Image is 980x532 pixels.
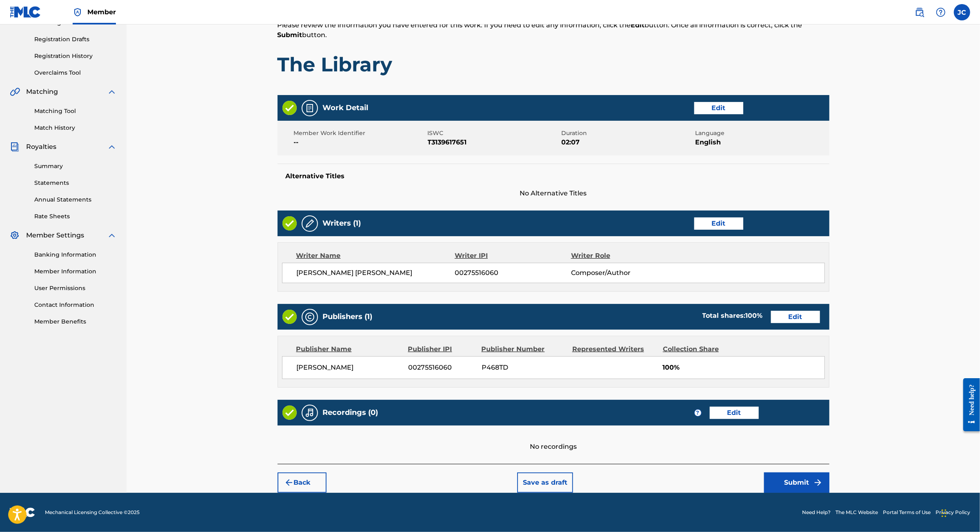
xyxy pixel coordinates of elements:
[305,103,315,113] img: Work Detail
[296,251,455,261] div: Writer Name
[710,407,759,419] button: Edit
[694,102,743,114] button: Edit
[702,311,763,321] div: Total shares:
[936,7,946,17] img: help
[34,35,117,44] a: Registration Drafts
[933,4,949,20] div: Help
[26,231,84,240] span: Member Settings
[297,363,402,372] span: [PERSON_NAME]
[34,69,117,77] a: Overclaims Tool
[482,344,566,354] div: Publisher Number
[408,363,476,372] span: 00275516060
[87,7,116,17] span: Member
[26,87,58,97] span: Matching
[34,250,117,259] a: Banking Information
[34,195,117,204] a: Annual Statements
[286,172,821,180] h5: Alternative Titles
[73,7,82,17] img: Top Rightsholder
[482,363,566,372] span: P468TD
[323,103,369,113] h5: Work Detail
[34,301,117,309] a: Contact Information
[771,311,820,323] button: Edit
[572,344,657,354] div: Represented Writers
[957,371,980,439] iframe: Resource Center
[631,21,645,29] strong: Edit
[305,312,315,322] img: Publishers
[34,162,117,171] a: Summary
[34,124,117,132] a: Match History
[571,251,677,261] div: Writer Role
[836,509,878,516] a: The MLC Website
[284,478,294,488] img: 7ee5dd4eb1f8a8e3ef2f.svg
[10,142,20,152] img: Royalties
[305,219,315,228] img: Writers
[323,312,373,321] h5: Publishers (1)
[939,493,980,532] div: Widget de chat
[107,87,117,97] img: expand
[663,344,742,354] div: Collection Share
[428,137,560,147] span: T3139617651
[26,142,56,152] span: Royalties
[911,4,928,20] a: Public Search
[282,216,297,231] img: Valid
[278,188,829,198] span: No Alternative Titles
[282,310,297,324] img: Valid
[297,268,455,278] span: [PERSON_NAME] [PERSON_NAME]
[954,4,970,20] div: User Menu
[294,137,426,147] span: --
[294,129,426,137] span: Member Work Identifier
[278,472,327,493] button: Back
[34,107,117,115] a: Matching Tool
[694,217,743,230] button: Edit
[34,179,117,187] a: Statements
[942,501,947,525] div: Arrastrar
[45,509,140,516] span: Mechanical Licensing Collective © 2025
[282,101,297,115] img: Valid
[278,52,829,77] h1: The Library
[562,137,693,147] span: 02:07
[939,493,980,532] iframe: Chat Widget
[10,6,41,18] img: MLC Logo
[517,472,573,493] button: Save as draft
[10,231,20,240] img: Member Settings
[10,508,35,517] img: logo
[107,231,117,240] img: expand
[305,408,315,418] img: Recordings
[696,129,827,137] span: Language
[278,31,302,39] strong: Submit
[323,408,378,417] h5: Recordings (0)
[282,406,297,420] img: Valid
[34,212,117,221] a: Rate Sheets
[695,410,701,416] span: ?
[278,426,829,452] div: No recordings
[663,363,824,372] span: 100%
[915,7,924,17] img: search
[746,312,763,319] span: 100 %
[696,137,827,147] span: English
[813,478,823,488] img: f7272a7cc735f4ea7f67.svg
[107,142,117,152] img: expand
[571,268,677,278] span: Composer/Author
[764,472,829,493] button: Submit
[10,87,20,97] img: Matching
[936,509,970,516] a: Privacy Policy
[34,52,117,60] a: Registration History
[455,251,571,261] div: Writer IPI
[34,317,117,326] a: Member Benefits
[408,344,476,354] div: Publisher IPI
[428,129,560,137] span: ISWC
[562,129,693,137] span: Duration
[278,20,829,40] p: Please review the information you have entered for this work. If you need to edit any information...
[455,268,571,278] span: 00275516060
[34,267,117,276] a: Member Information
[296,344,402,354] div: Publisher Name
[802,509,831,516] a: Need Help?
[34,284,117,293] a: User Permissions
[883,509,931,516] a: Portal Terms of Use
[323,219,361,228] h5: Writers (1)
